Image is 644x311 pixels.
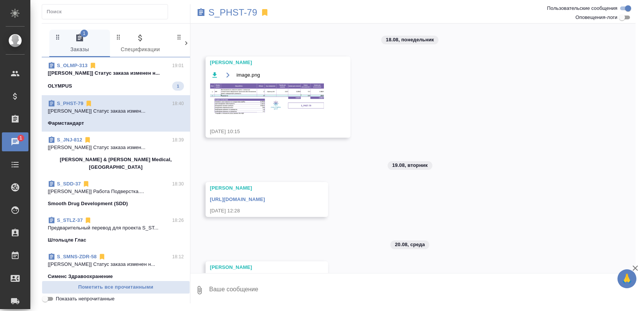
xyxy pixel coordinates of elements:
[2,132,28,151] a: 1
[54,33,105,54] span: Заказы
[223,70,233,80] button: Открыть на драйве
[115,33,122,41] svg: Зажми и перетащи, чтобы поменять порядок вкладок
[48,119,84,127] p: Фармстандарт
[617,269,636,288] button: 🙏
[172,253,184,261] p: 18:12
[42,176,190,212] div: S_SDD-3718:30[[PERSON_NAME]] Работа Подверстка....Smooth Drug Development (SDD)
[48,273,113,280] p: Сименс Здравоохранение
[80,30,88,37] span: 1
[48,144,184,151] p: [[PERSON_NAME]] Статус заказа измен...
[386,36,434,44] p: 18.08, понедельник
[42,57,190,95] div: S_OLMP-31319:01[[PERSON_NAME]] Статус заказа изменен н...OLYMPUS1
[42,95,190,132] div: S_PHST-7918:40[[PERSON_NAME]] Статус заказа измен...Фармстандарт
[210,59,324,66] div: [PERSON_NAME]
[84,217,92,224] svg: Отписаться
[210,196,265,202] a: [URL][DOMAIN_NAME]
[210,128,324,135] div: [DATE] 10:15
[210,70,220,80] button: Скачать
[57,63,88,68] a: S_OLMP-313
[172,82,184,90] span: 1
[209,9,258,16] a: S_PHST-79
[547,5,617,12] span: Пользовательские сообщения
[57,137,82,143] a: S_JNJ-812
[575,14,617,21] span: Оповещения-логи
[48,261,184,268] p: [[PERSON_NAME]] Статус заказа изменен н...
[42,212,190,248] div: S_STLZ-3718:26Предварительный перевод для проекта S_ST...Штольцле Глас
[57,217,83,223] a: S_STLZ-37
[620,271,633,287] span: 🙏
[210,184,302,192] div: [PERSON_NAME]
[48,224,184,232] p: Предварительный перевод для проекта S_ST...
[46,283,186,292] span: Пометить все прочитанными
[48,69,184,77] p: [[PERSON_NAME]] Статус заказа изменен н...
[57,181,81,187] a: S_SDD-37
[98,253,106,261] svg: Отписаться
[85,100,93,107] svg: Отписаться
[42,248,190,285] div: S_SMNS-ZDR-5818:12[[PERSON_NAME]] Статус заказа изменен н...Сименс Здравоохранение
[48,82,72,90] p: OLYMPUS
[47,6,168,17] input: Поиск
[210,83,324,115] img: image.png
[89,62,97,69] svg: Отписаться
[84,136,91,144] svg: Отписаться
[210,207,302,215] div: [DATE] 12:28
[54,33,61,41] svg: Зажми и перетащи, чтобы поменять порядок вкладок
[172,217,184,224] p: 18:26
[48,236,86,244] p: Штольцле Глас
[172,136,184,144] p: 18:39
[57,254,97,259] a: S_SMNS-ZDR-58
[57,101,83,106] a: S_PHST-79
[48,156,184,171] p: [PERSON_NAME] & [PERSON_NAME] Medical, [GEOGRAPHIC_DATA]
[210,264,302,271] div: [PERSON_NAME]
[172,62,184,69] p: 19:01
[48,200,128,207] p: Smooth Drug Development (SDD)
[15,134,27,142] span: 1
[176,33,183,41] svg: Зажми и перетащи, чтобы поменять порядок вкладок
[175,33,227,54] span: Клиенты
[48,107,184,115] p: [[PERSON_NAME]] Статус заказа измен...
[172,180,184,188] p: 18:30
[48,188,184,195] p: [[PERSON_NAME]] Работа Подверстка....
[395,241,425,248] p: 20.08, среда
[56,295,115,303] span: Показать непрочитанные
[115,33,166,54] span: Спецификации
[42,281,190,294] button: Пометить все прочитанными
[82,180,90,188] svg: Отписаться
[42,132,190,176] div: S_JNJ-81218:39[[PERSON_NAME]] Статус заказа измен...[PERSON_NAME] & [PERSON_NAME] Medical, [GEOGR...
[392,162,428,169] p: 19.08, вторник
[172,100,184,107] p: 18:40
[237,71,260,79] span: image.png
